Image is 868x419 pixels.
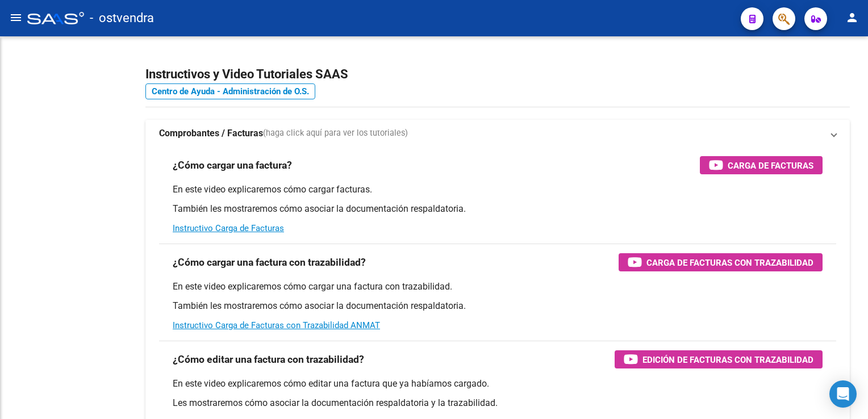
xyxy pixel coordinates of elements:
[9,11,23,24] mat-icon: menu
[173,203,823,215] p: También les mostraremos cómo asociar la documentación respaldatoria.
[642,353,813,367] span: Edición de Facturas con Trazabilidad
[145,120,850,147] mat-expansion-panel-header: Comprobantes / Facturas(haga click aquí para ver los tutoriales)
[173,320,380,330] a: Instructivo Carga de Facturas con Trazabilidad ANMAT
[173,157,292,173] h3: ¿Cómo cargar una factura?
[159,127,263,140] strong: Comprobantes / Facturas
[615,350,823,368] button: Edición de Facturas con Trazabilidad
[829,380,857,408] div: Open Intercom Messenger
[845,11,859,24] mat-icon: person
[173,378,823,390] p: En este video explicaremos cómo editar una factura que ya habíamos cargado.
[90,6,154,31] span: - ostvendra
[173,280,823,293] p: En este video explicaremos cómo cargar una factura con trazabilidad.
[173,300,823,312] p: También les mostraremos cómo asociar la documentación respaldatoria.
[700,156,823,174] button: Carga de Facturas
[263,127,408,140] span: (haga click aquí para ver los tutoriales)
[145,64,850,85] h2: Instructivos y Video Tutoriales SAAS
[173,351,364,367] h3: ¿Cómo editar una factura con trazabilidad?
[173,183,823,196] p: En este video explicaremos cómo cargar facturas.
[728,158,813,173] span: Carga de Facturas
[173,223,284,233] a: Instructivo Carga de Facturas
[173,397,823,409] p: Les mostraremos cómo asociar la documentación respaldatoria y la trazabilidad.
[619,253,823,271] button: Carga de Facturas con Trazabilidad
[173,254,366,270] h3: ¿Cómo cargar una factura con trazabilidad?
[646,255,813,270] span: Carga de Facturas con Trazabilidad
[145,83,315,99] a: Centro de Ayuda - Administración de O.S.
